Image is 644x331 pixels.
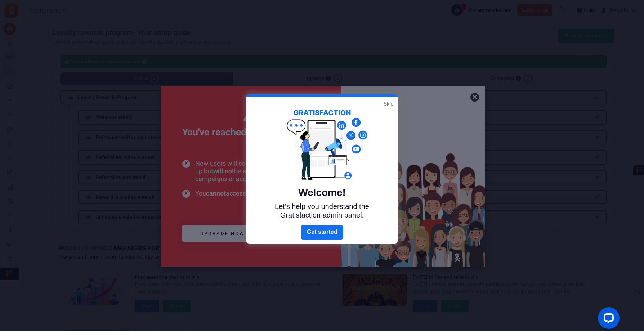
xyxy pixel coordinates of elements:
p: Let's help you understand the Gratisfaction admin panel. [263,202,381,219]
a: Skip [384,100,393,107]
h5: Welcome! [263,187,381,198]
a: Next [301,225,343,240]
